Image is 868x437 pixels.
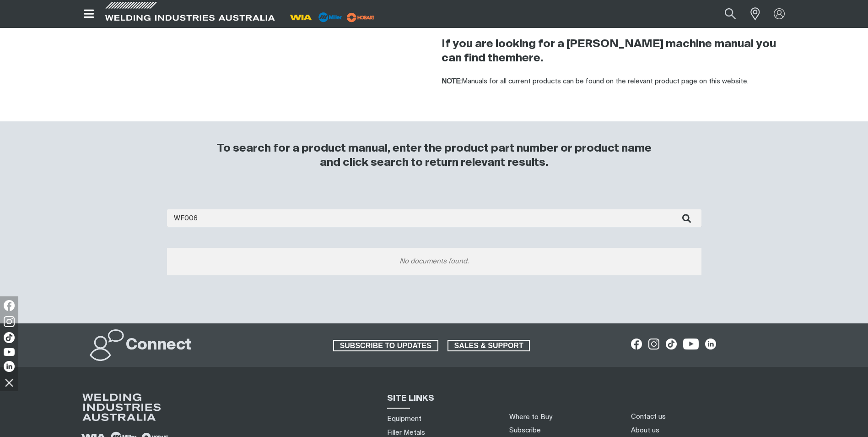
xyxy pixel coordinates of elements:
strong: If you are looking for a [PERSON_NAME] machine manual you can find them [442,38,776,64]
img: Instagram [4,316,15,327]
a: About us [631,426,659,435]
img: LinkedIn [4,361,15,372]
a: Subscribe [509,427,541,434]
a: SUBSCRIBE TO UPDATES [333,340,438,352]
span: SUBSCRIBE TO UPDATES [334,340,437,352]
h2: Connect [126,335,192,355]
img: YouTube [4,348,15,356]
a: Contact us [631,412,666,421]
img: TikTok [4,332,15,343]
a: miller [344,14,377,21]
h3: To search for a product manual, enter the product part number or product name and click search to... [213,142,656,170]
img: Facebook [4,300,15,311]
a: SALES & SUPPORT [447,340,530,352]
img: miller [344,11,377,24]
p: Manuals for all current products can be found on the relevant product page on this website. [442,76,788,87]
img: hide socials [1,375,17,390]
span: SITE LINKS [387,394,434,403]
div: No documents found. [167,248,701,275]
a: here. [516,53,543,64]
button: Search products [715,4,746,24]
input: Enter search... [167,209,701,227]
input: Product name or item number... [703,4,745,24]
a: Where to Buy [509,414,552,421]
a: Equipment [387,414,421,424]
span: SALES & SUPPORT [448,340,529,352]
strong: NOTE: [442,78,462,85]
